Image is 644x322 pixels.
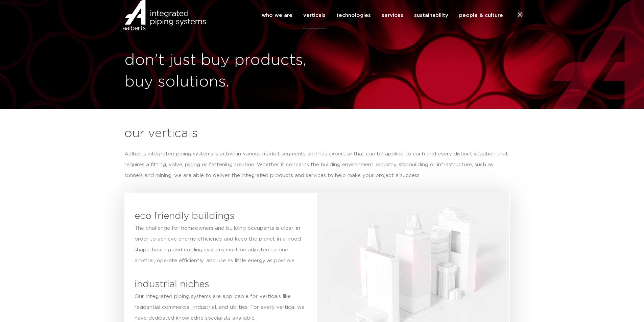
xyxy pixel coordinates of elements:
[336,2,371,28] a: technologies
[124,126,510,142] h2: our verticals
[135,223,307,266] p: The challenge for homeowners and building occupants is clear: in order to achieve energy efficien...
[262,2,292,28] a: who we are
[135,278,209,291] h3: industrial niches
[135,209,235,223] h3: eco friendly buildings
[414,2,448,28] a: sustainability
[459,2,503,28] a: people & culture
[303,2,326,28] a: verticals
[124,149,510,181] p: Aalberts integrated piping systems is active in various market segments and has expertise that ca...
[262,2,503,28] nav: Menu
[124,50,319,93] h1: don't just buy products, buy solutions.
[382,2,403,28] a: services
